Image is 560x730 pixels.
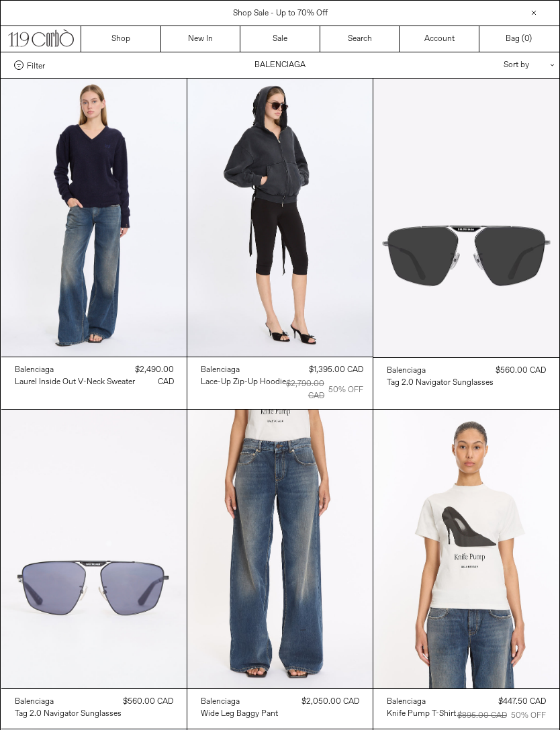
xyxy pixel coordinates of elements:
div: Balenciaga [387,365,426,377]
a: Tag 2.0 Navigator Sunglasses [15,708,122,720]
div: Laurel Inside Out V-Neck Sweater [15,377,135,388]
img: Balenciaga Wide Leg Baggy Pant [187,410,373,688]
img: Balenciaga Laurel Inside Out V-Neck Sweater [1,79,187,357]
a: Shop Sale - Up to 70% Off [233,8,328,19]
div: Lace-Up Zip-Up Hoodie [201,377,286,388]
span: ) [524,33,532,45]
div: $2,790.00 CAD [286,378,324,402]
div: $1,395.00 CAD [309,364,363,376]
a: Balenciaga [15,696,122,708]
img: Tag 2.0 Navigator Sunglasses [373,79,559,357]
div: $2,490.00 CAD [135,364,174,388]
div: Balenciaga [201,365,240,376]
span: Filter [27,60,45,70]
a: Search [320,26,400,52]
a: New In [161,26,241,52]
div: Balenciaga [15,365,54,376]
img: Balenciaga Lace-Up Zip-Up Hoodie [187,79,373,357]
a: Balenciaga [201,696,278,708]
a: Laurel Inside Out V-Neck Sweater [15,376,135,388]
a: Bag () [479,26,559,52]
a: Balenciaga [387,365,494,377]
div: $560.00 CAD [496,365,546,377]
img: Balenciaga Knife Pump T-Shirt [373,410,559,688]
div: Wide Leg Baggy Pant [201,709,278,720]
a: Wide Leg Baggy Pant [201,708,278,720]
div: 50% OFF [511,710,546,722]
div: $560.00 CAD [123,696,173,708]
div: Balenciaga [387,696,426,708]
a: Sale [240,26,320,52]
div: Tag 2.0 Navigator Sunglasses [15,709,122,720]
a: Account [400,26,479,52]
div: Sort by [425,52,546,78]
div: Balenciaga [201,696,240,708]
div: Knife Pump T-Shirt [387,709,456,720]
a: Balenciaga [201,364,286,376]
div: 50% OFF [328,384,363,396]
div: $895.00 CAD [457,710,507,722]
div: Balenciaga [15,696,54,708]
div: Tag 2.0 Navigator Sunglasses [387,377,494,389]
a: Shop [81,26,161,52]
img: Balenciaga Tag 2.0 Navigator Sunglasses [1,410,187,688]
a: Balenciaga [387,696,456,708]
div: $2,050.00 CAD [301,696,359,708]
a: Knife Pump T-Shirt [387,708,456,720]
div: $447.50 CAD [498,696,546,708]
a: Balenciaga [15,364,135,376]
a: Lace-Up Zip-Up Hoodie [201,376,286,388]
span: 0 [524,34,529,44]
a: Tag 2.0 Navigator Sunglasses [387,377,494,389]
